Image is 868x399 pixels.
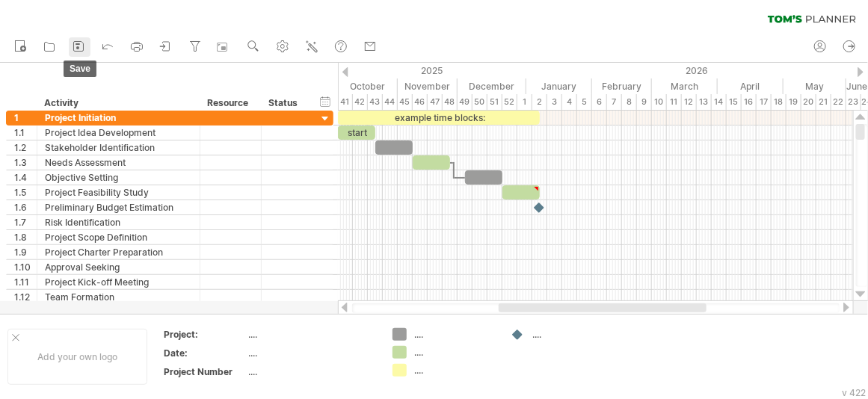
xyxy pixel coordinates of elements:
div: 43 [368,94,383,110]
div: Date: [164,347,246,359]
div: April 2026 [718,78,784,94]
div: Project Initiation [45,111,192,125]
div: 46 [413,94,428,110]
div: 52 [502,94,517,110]
div: January 2026 [526,78,592,94]
div: 45 [398,94,413,110]
div: 1.11 [14,275,37,289]
div: February 2026 [592,78,652,94]
div: Stakeholder Identification [45,140,192,155]
div: 4 [562,94,577,110]
div: v 422 [842,387,866,398]
div: 1.1 [14,126,37,140]
div: 16 [742,94,757,110]
div: Add your own logo [7,329,147,385]
div: 23 [846,94,861,110]
div: Project Feasibility Study [45,185,192,199]
div: 1.5 [14,185,37,199]
div: .... [249,347,375,359]
div: Team Formation [45,290,192,304]
div: 41 [338,94,353,110]
div: 1 [14,111,37,125]
div: Approval Seeking [45,260,192,274]
div: .... [414,364,496,377]
div: 5 [577,94,592,110]
div: .... [532,328,614,341]
div: .... [414,328,496,341]
div: December 2025 [458,78,526,94]
div: Project Number [164,365,246,378]
div: Project Idea Development [45,126,192,140]
div: 1.2 [14,140,37,155]
div: 1 [517,94,532,110]
div: 15 [727,94,742,110]
div: 1.4 [14,170,37,185]
div: 13 [697,94,712,110]
div: November 2025 [398,78,458,94]
div: Status [268,96,301,111]
a: save [69,37,90,57]
span: save [64,61,96,77]
div: 8 [622,94,637,110]
div: 1.12 [14,290,37,304]
div: 42 [353,94,368,110]
div: 12 [682,94,697,110]
div: .... [249,365,375,378]
div: Activity [44,96,191,111]
div: 1.8 [14,230,37,244]
div: Project Scope Definition [45,230,192,244]
div: 1.9 [14,245,37,259]
div: .... [414,346,496,359]
div: Project: [164,328,246,341]
div: Objective Setting [45,170,192,185]
div: Risk Identification [45,215,192,229]
div: example time blocks: [338,111,540,125]
div: Preliminary Budget Estimation [45,200,192,214]
div: 47 [428,94,443,110]
div: 22 [831,94,846,110]
div: 17 [757,94,772,110]
div: 1.6 [14,200,37,214]
div: 9 [637,94,652,110]
div: 50 [473,94,487,110]
div: Needs Assessment [45,155,192,170]
div: 44 [383,94,398,110]
div: 48 [443,94,458,110]
div: 18 [772,94,787,110]
div: Project Charter Preparation [45,245,192,259]
div: 1.3 [14,155,37,170]
div: May 2026 [784,78,846,94]
div: Resource [207,96,253,111]
div: 14 [712,94,727,110]
div: Project Kick-off Meeting [45,275,192,289]
div: 7 [607,94,622,110]
div: October 2025 [329,78,398,94]
div: 49 [458,94,473,110]
div: 2 [532,94,547,110]
div: .... [249,328,375,341]
div: 3 [547,94,562,110]
div: 51 [487,94,502,110]
div: March 2026 [652,78,718,94]
div: 1.7 [14,215,37,229]
div: 11 [667,94,682,110]
div: 19 [787,94,801,110]
div: 6 [592,94,607,110]
div: 10 [652,94,667,110]
div: start [338,126,375,140]
div: 1.10 [14,260,37,274]
div: 20 [801,94,816,110]
div: 21 [816,94,831,110]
